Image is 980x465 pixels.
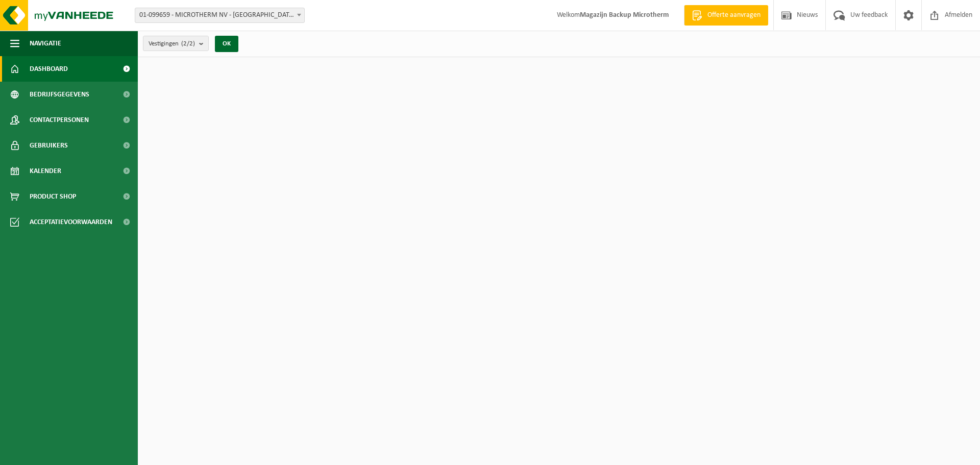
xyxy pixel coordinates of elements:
button: OK [215,36,238,52]
span: Kalender [30,158,61,184]
a: Offerte aanvragen [684,5,768,26]
span: 01-099659 - MICROTHERM NV - SINT-NIKLAAS [135,8,304,22]
span: Dashboard [30,56,68,82]
span: Vestigingen [149,36,195,52]
strong: Magazijn Backup Microtherm [580,11,669,19]
span: Acceptatievoorwaarden [30,209,112,235]
span: Gebruikers [30,133,68,158]
span: Product Shop [30,184,76,209]
span: Bedrijfsgegevens [30,82,89,107]
span: Contactpersonen [30,107,89,133]
span: 01-099659 - MICROTHERM NV - SINT-NIKLAAS [135,8,305,23]
span: Navigatie [30,31,61,56]
count: (2/2) [181,40,195,47]
span: Offerte aanvragen [705,10,763,20]
button: Vestigingen(2/2) [143,36,209,51]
